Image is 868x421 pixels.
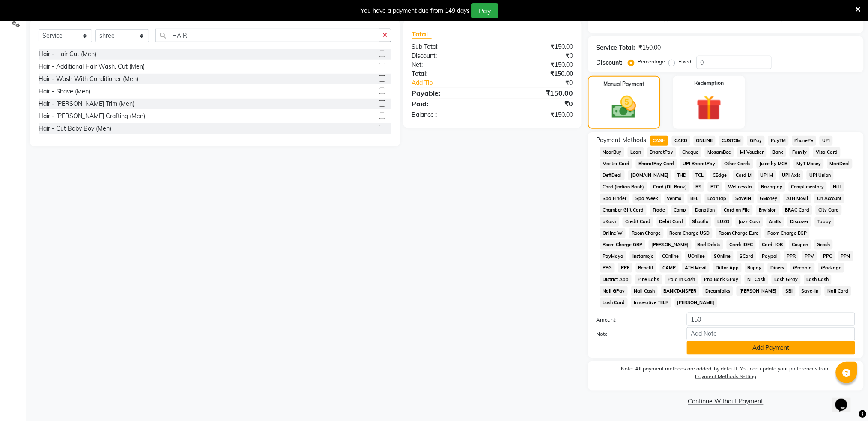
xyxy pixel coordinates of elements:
[636,263,657,273] span: Benefit
[600,147,624,157] span: NearBuy
[635,275,662,284] span: Pine Labs
[830,182,844,192] span: Nift
[802,251,817,261] span: PPV
[39,75,138,84] div: Hair - Wash With Conditioner (Men)
[783,286,796,296] span: SBI
[471,3,498,18] button: Pay
[618,263,632,273] span: PPE
[412,30,432,39] span: Total
[600,251,626,261] span: PayMaya
[406,99,492,109] div: Paid:
[794,159,824,169] span: MyT Money
[816,205,842,215] span: City Card
[39,62,145,71] div: Hair - Additional Hair Wash, Cut (Men)
[737,147,767,157] span: MI Voucher
[790,263,815,273] span: iPrepaid
[604,93,644,121] img: _cash.svg
[661,286,700,296] span: BANKTANSFER
[708,182,722,192] span: BTC
[687,327,855,340] input: Add Note
[631,298,671,308] span: Innovative TELR
[600,228,626,238] span: Online W
[492,60,579,69] div: ₹150.00
[694,79,724,87] label: Redemption
[492,110,579,119] div: ₹150.00
[767,217,784,227] span: AmEx
[650,205,668,215] span: Trade
[792,136,817,146] span: PhonePe
[633,194,661,203] span: Spa Week
[631,286,658,296] span: Nail Cash
[682,263,710,273] span: ATH Movil
[768,136,789,146] span: PayTM
[807,170,834,180] span: UPI Union
[713,263,742,273] span: Dittor App
[679,58,692,66] label: Fixed
[768,263,787,273] span: Diners
[722,159,753,169] span: Other Cards
[733,194,754,203] span: SaveIN
[597,136,647,145] span: Payment Methods
[779,170,803,180] span: UPI Axis
[814,240,833,250] span: Gcash
[757,159,790,169] span: Juice by MCB
[832,387,859,412] iframe: chat widget
[590,397,862,406] a: Continue Without Payment
[745,275,768,284] span: NT Cash
[628,170,671,180] span: [DOMAIN_NAME]
[680,159,719,169] span: UPI BharatPay
[638,58,665,66] label: Percentage
[685,251,708,261] span: UOnline
[406,69,492,78] div: Total:
[688,194,701,203] span: BFL
[600,240,645,250] span: Room Charge GBP
[747,136,765,146] span: GPay
[737,286,779,296] span: [PERSON_NAME]
[647,147,677,157] span: BharatPay
[815,217,834,227] span: Tabby
[759,240,786,250] span: Card: IOB
[758,170,776,180] span: UPI M
[770,147,787,157] span: Bank
[820,251,835,261] span: PPC
[597,365,855,384] label: Note: All payment methods are added, by default. You can update your preferences from
[406,42,492,51] div: Sub Total:
[636,159,677,169] span: BharatPay Card
[825,286,851,296] span: Nail Card
[772,275,801,284] span: Lash GPay
[600,159,632,169] span: Master Card
[406,78,507,87] a: Add Tip
[597,58,623,67] div: Discount:
[600,182,647,192] span: Card (Indian Bank)
[710,170,730,180] span: CEdge
[733,170,755,180] span: Card M
[603,80,644,88] label: Manual Payment
[492,88,579,98] div: ₹150.00
[406,60,492,69] div: Net:
[590,316,680,324] label: Amount:
[600,217,619,227] span: bKash
[672,136,690,146] span: CARD
[711,251,734,261] span: SOnline
[814,194,844,203] span: On Account
[784,251,799,261] span: PPR
[680,147,701,157] span: Cheque
[600,298,628,308] span: Lash Card
[39,99,134,108] div: Hair - [PERSON_NAME] Trim (Men)
[406,51,492,60] div: Discount:
[406,110,492,119] div: Balance :
[799,286,822,296] span: Save-In
[600,275,632,284] span: District App
[657,217,686,227] span: Debit Card
[600,263,615,273] span: PPG
[639,43,661,52] div: ₹150.00
[725,182,755,192] span: Wellnessta
[492,51,579,60] div: ₹0
[590,330,680,338] label: Note:
[675,298,718,308] span: [PERSON_NAME]
[629,228,664,238] span: Room Charge
[695,240,724,250] span: Bad Debts
[787,217,811,227] span: Discover
[765,228,810,238] span: Room Charge EGP
[649,240,692,250] span: [PERSON_NAME]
